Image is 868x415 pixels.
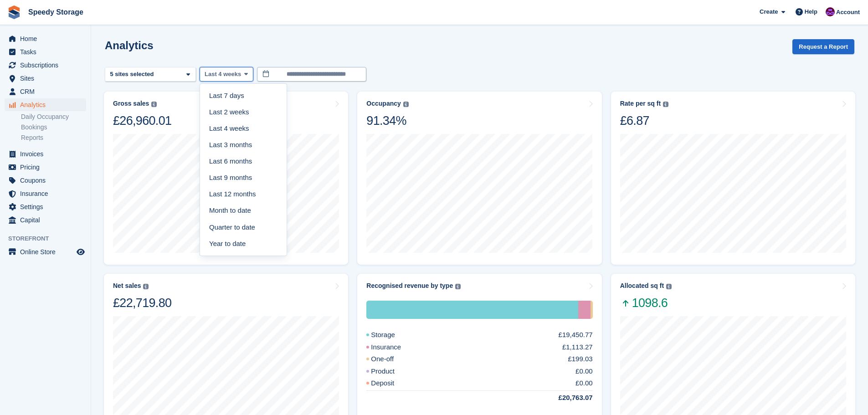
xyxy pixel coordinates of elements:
[204,87,283,104] a: Last 7 days
[575,378,593,389] div: £0.00
[20,246,75,258] span: Online Store
[20,187,75,200] span: Insurance
[455,284,461,289] img: icon-info-grey-7440780725fd019a000dd9b08b2336e03edf1995a4989e88bcd33f0948082b44.svg
[20,148,75,160] span: Invoices
[25,5,87,20] a: Speedy Storage
[366,330,417,340] div: Storage
[5,98,86,111] a: menu
[204,236,283,252] a: Year to date
[21,113,86,121] a: Daily Occupancy
[559,330,593,340] div: £19,450.77
[113,113,171,128] div: £26,960.01
[836,8,860,17] span: Account
[20,161,75,174] span: Pricing
[591,301,593,319] div: One-off
[620,282,664,290] div: Allocated sq ft
[537,393,593,403] div: £20,763.07
[5,174,86,187] a: menu
[20,174,75,187] span: Coupons
[366,113,408,128] div: 91.34%
[5,46,86,58] a: menu
[113,282,141,290] div: Net sales
[105,39,154,51] h2: Analytics
[5,72,86,85] a: menu
[204,120,283,137] a: Last 4 weeks
[366,354,416,364] div: One-off
[204,137,283,153] a: Last 3 months
[366,366,416,377] div: Product
[204,169,283,186] a: Last 9 months
[666,284,672,289] img: icon-info-grey-7440780725fd019a000dd9b08b2336e03edf1995a4989e88bcd33f0948082b44.svg
[366,378,416,389] div: Deposit
[204,219,283,236] a: Quarter to date
[143,284,149,289] img: icon-info-grey-7440780725fd019a000dd9b08b2336e03edf1995a4989e88bcd33f0948082b44.svg
[620,113,668,128] div: £6.87
[8,234,91,243] span: Storefront
[562,342,593,353] div: £1,113.27
[366,342,423,353] div: Insurance
[578,301,591,319] div: Insurance
[204,153,283,169] a: Last 6 months
[204,203,283,219] a: Month to date
[20,46,75,58] span: Tasks
[108,70,157,79] div: 5 sites selected
[620,100,661,108] div: Rate per sq ft
[21,133,86,142] a: Reports
[805,7,817,16] span: Help
[204,186,283,203] a: Last 12 months
[5,148,86,160] a: menu
[5,32,86,45] a: menu
[366,100,401,108] div: Occupancy
[21,123,86,132] a: Bookings
[5,161,86,174] a: menu
[5,85,86,98] a: menu
[20,214,75,226] span: Capital
[620,295,672,311] span: 1098.6
[5,59,86,72] a: menu
[20,59,75,72] span: Subscriptions
[568,354,592,364] div: £199.03
[113,100,149,108] div: Gross sales
[151,102,157,107] img: icon-info-grey-7440780725fd019a000dd9b08b2336e03edf1995a4989e88bcd33f0948082b44.svg
[575,366,593,377] div: £0.00
[204,104,283,120] a: Last 2 weeks
[366,282,453,290] div: Recognised revenue by type
[20,200,75,213] span: Settings
[792,39,854,54] button: Request a Report
[366,301,578,319] div: Storage
[663,102,668,107] img: icon-info-grey-7440780725fd019a000dd9b08b2336e03edf1995a4989e88bcd33f0948082b44.svg
[20,98,75,111] span: Analytics
[826,7,835,16] img: Dan Jackson
[403,102,409,107] img: icon-info-grey-7440780725fd019a000dd9b08b2336e03edf1995a4989e88bcd33f0948082b44.svg
[205,70,241,79] span: Last 4 weeks
[760,7,778,16] span: Create
[7,5,21,19] img: stora-icon-8386f47178a22dfd0bd8f6a31ec36ba5ce8667c1dd55bd0f319d3a0aa187defe.svg
[20,85,75,98] span: CRM
[20,72,75,85] span: Sites
[5,187,86,200] a: menu
[75,246,86,257] a: Preview store
[200,67,253,82] button: Last 4 weeks
[5,214,86,226] a: menu
[20,32,75,45] span: Home
[5,200,86,213] a: menu
[5,246,86,258] a: menu
[113,295,171,311] div: £22,719.80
